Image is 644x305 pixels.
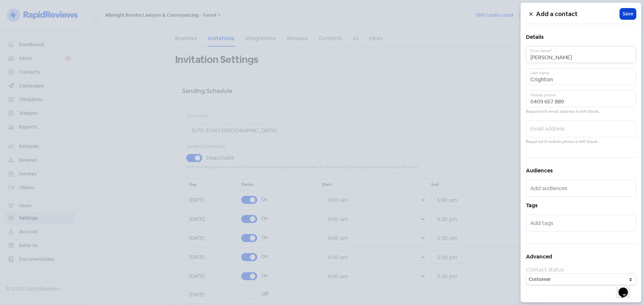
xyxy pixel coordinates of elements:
[526,32,636,42] h5: Details
[526,201,636,211] h5: Tags
[526,121,636,137] input: Email address
[616,278,637,298] iframe: chat widget
[526,90,636,107] input: Mobile phone
[526,46,636,63] input: First name
[526,68,636,85] input: Last name
[536,9,620,19] h5: Add a contact
[530,218,633,228] input: Add tags
[530,183,633,194] input: Add audiences
[623,10,633,17] span: Save
[620,8,636,19] button: Save
[526,252,636,262] h5: Advanced
[526,108,600,115] small: Required if email address is left blank.
[526,166,636,176] h5: Audiences
[526,266,636,274] div: Contact status
[526,139,599,145] small: Required if mobile phone is left blank.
